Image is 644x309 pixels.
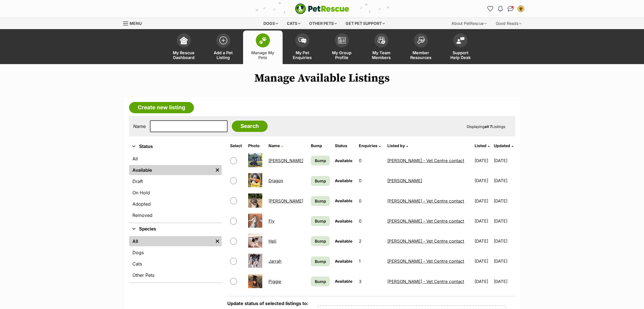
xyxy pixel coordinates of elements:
[204,31,243,64] a: Add a Pet Listing
[129,153,222,223] div: Status
[129,176,222,186] a: Draft
[290,50,315,60] span: My Pet Enquiries
[283,31,322,64] a: My Pet Enquiries
[227,301,308,306] label: Update status of selected listings to:
[472,251,493,271] td: [DATE]
[357,211,385,231] td: 0
[309,141,332,150] th: Bump
[213,236,222,246] a: Remove filter
[494,191,515,211] td: [DATE]
[335,178,352,183] span: Available
[369,50,394,60] span: My Team Members
[315,198,326,204] span: Bump
[494,231,515,251] td: [DATE]
[133,124,146,129] label: Name
[472,191,493,211] td: [DATE]
[130,21,142,26] span: Menu
[357,171,385,190] td: 0
[259,37,267,44] img: manage-my-pets-icon-02211641906a0b7f246fdf0571729dbe1e7629f14944591b6c1af311fb30b64b.svg
[171,50,197,60] span: My Rescue Dashboard
[180,36,188,44] img: dashboard-icon-eb2f2d2d3e046f16d808141f083e7271f6b2e854fb5c12c21221c1fb7104beca.svg
[338,37,346,44] img: group-profile-icon-3fa3cf56718a62981997c0bc7e787c4b2cf8bcc04b72c1350f741eb67cf2f40e.svg
[475,143,490,148] a: Listed
[295,3,349,14] img: logo-e224e6f780fb5917bec1dbf3a21bbac754714ae5b6737aabdf751b685950b380.svg
[359,143,377,148] span: translation missing: en.admin.listings.index.attributes.enquiries
[322,31,362,64] a: My Group Profile
[492,18,525,29] div: Good Reads
[387,258,464,264] a: [PERSON_NAME] - Vet Centre contact
[164,31,204,64] a: My Rescue Dashboard
[387,279,464,284] a: [PERSON_NAME] - Vet Centre contact
[268,143,283,148] a: Name
[305,18,341,29] div: Other pets
[357,272,385,291] td: 3
[484,124,492,129] strong: all 7
[129,270,222,280] a: Other Pets
[417,36,425,44] img: member-resources-icon-8e73f808a243e03378d46382f2149f9095a855e16c252ad45f914b54edf8863c.svg
[268,258,281,264] a: Jarrah
[268,238,276,244] a: Heli
[268,279,281,284] a: Piggie
[228,141,245,150] th: Select
[129,188,222,198] a: On Hold
[311,236,330,246] a: Bump
[311,256,330,266] a: Bump
[335,198,352,203] span: Available
[311,277,330,286] a: Bump
[129,210,222,220] a: Removed
[472,211,493,231] td: [DATE]
[506,4,515,13] a: Conversations
[357,251,385,271] td: 1
[467,124,505,129] span: Displaying Listings
[486,4,525,13] ul: Account quick links
[268,198,303,204] a: [PERSON_NAME]
[123,18,146,28] a: Menu
[311,216,330,226] a: Bump
[472,171,493,190] td: [DATE]
[268,218,274,224] a: Fly
[129,154,222,164] a: All
[494,151,515,170] td: [DATE]
[496,4,505,13] button: Notifications
[387,143,408,148] a: Listed by
[232,121,268,132] input: Search
[129,259,222,269] a: Cats
[295,3,349,14] a: PetRescue
[342,18,389,29] div: Get pet support
[243,31,283,64] a: Manage My Pets
[315,258,326,264] span: Bump
[494,143,510,148] span: Updated
[387,238,464,244] a: [PERSON_NAME] - Vet Centre contact
[494,211,515,231] td: [DATE]
[335,279,352,284] span: Available
[387,198,464,204] a: [PERSON_NAME] - Vet Centre contact
[457,37,464,44] img: help-desk-icon-fdf02630f3aa405de69fd3d07c3f3aa587a6932b1a1747fa1d2bba05be0121f9.svg
[518,6,524,12] img: AMY HASKINS profile pic
[329,50,355,60] span: My Group Profile
[335,158,352,163] span: Available
[498,6,503,12] img: notifications-46538b983faf8c2785f20acdc204bb7945ddae34d4c08c2a6579f10ce5e182be.svg
[447,18,491,29] div: About PetRescue
[129,236,213,246] a: All
[472,272,493,291] td: [DATE]
[401,31,441,64] a: Member Resources
[213,165,222,175] a: Remove filter
[357,191,385,211] td: 0
[472,151,493,170] td: [DATE]
[315,238,326,244] span: Bump
[315,218,326,224] span: Bump
[129,199,222,209] a: Adopted
[494,251,515,271] td: [DATE]
[494,171,515,190] td: [DATE]
[219,36,227,44] img: add-pet-listing-icon-0afa8454b4691262ce3f59096e99ab1cd57d4a30225e0717b998d2c9b9846f56.svg
[333,141,356,150] th: Status
[129,165,213,175] a: Available
[357,231,385,251] td: 2
[211,50,236,60] span: Add a Pet Listing
[315,178,326,184] span: Bump
[472,231,493,251] td: [DATE]
[387,143,405,148] span: Listed by
[387,178,422,183] a: [PERSON_NAME]
[268,158,303,163] a: [PERSON_NAME]
[441,31,480,64] a: Support Help Desk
